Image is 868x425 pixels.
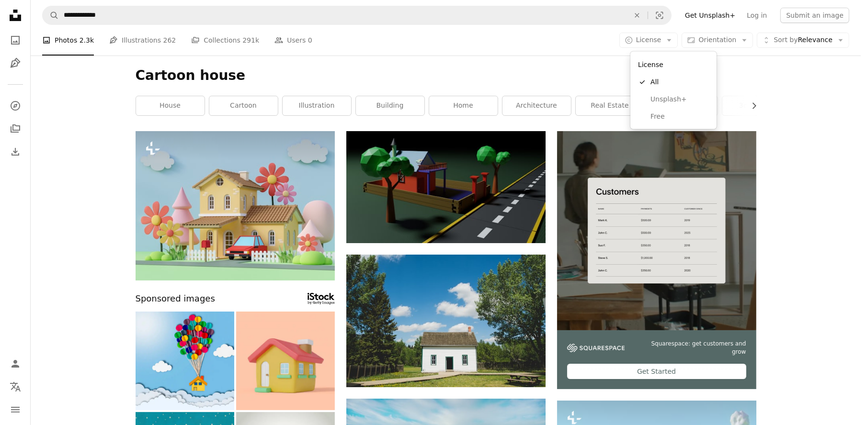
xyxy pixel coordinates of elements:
button: License [619,33,678,48]
button: Orientation [682,33,753,48]
span: Unsplash+ [651,95,709,104]
div: License [630,52,717,129]
span: All [651,78,709,87]
span: Free [651,112,709,122]
div: License [634,56,713,74]
span: License [636,36,662,44]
